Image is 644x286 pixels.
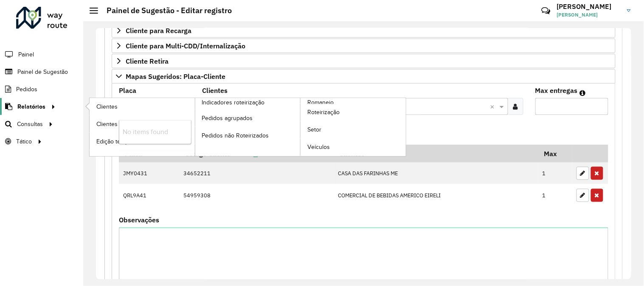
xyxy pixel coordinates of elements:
[17,67,68,76] span: Painel de Sugestão
[490,101,498,112] span: Clear all
[307,98,334,107] span: Romaneio
[301,139,406,156] a: Veículos
[538,163,572,185] td: 1
[119,125,191,139] div: No items found
[557,3,621,11] h3: [PERSON_NAME]
[18,50,34,59] span: Painel
[112,39,616,53] a: Cliente para Multi-CDD/Internalização
[90,133,195,150] a: Edição tempo atendimento
[307,143,330,151] span: Veículos
[334,145,538,163] th: Clientes
[307,108,340,117] span: Roteirização
[195,127,301,144] a: Pedidos não Roteirizados
[231,149,258,158] a: Copiar
[535,85,578,95] label: Max entregas
[96,120,146,129] span: Clientes fora malha
[202,98,265,107] span: Indicadores roteirização
[90,98,195,115] a: Clientes
[126,42,245,49] span: Cliente para Multi-CDD/Internalização
[334,163,538,185] td: CASA DAS FARINHAS ME
[301,121,406,138] a: Setor
[538,184,572,206] td: 1
[98,6,232,15] h2: Painel de Sugestão - Editar registro
[17,102,45,111] span: Relatórios
[179,163,334,185] td: 34652211
[112,23,616,38] a: Cliente para Recarga
[179,184,334,206] td: 54959308
[538,145,572,163] th: Max
[126,27,191,34] span: Cliente para Recarga
[195,109,301,126] a: Pedidos agrupados
[119,163,179,185] td: JMY0431
[112,69,616,84] a: Mapas Sugeridos: Placa-Cliente
[537,2,555,20] a: Contato Rápido
[17,120,43,129] span: Consultas
[580,90,586,96] em: Máximo de clientes que serão colocados na mesma rota com os clientes informados
[96,137,166,146] span: Edição tempo atendimento
[195,98,406,156] a: Romaneio
[16,137,32,146] span: Tático
[301,104,406,121] a: Roteirização
[90,115,195,132] a: Clientes fora malha
[202,131,269,140] span: Pedidos não Roteirizados
[119,120,191,144] ng-dropdown-panel: Options list
[126,73,225,80] span: Mapas Sugeridos: Placa-Cliente
[334,184,538,206] td: COMERCIAL DE BEBIDAS AMERICO EIRELI
[119,184,179,206] td: QRL9A41
[126,58,169,64] span: Cliente Retira
[96,102,118,111] span: Clientes
[307,125,321,134] span: Setor
[90,98,301,156] a: Indicadores roteirização
[112,54,616,68] a: Cliente Retira
[202,114,253,123] span: Pedidos agrupados
[119,215,159,225] label: Observações
[16,85,37,94] span: Pedidos
[119,85,136,95] label: Placa
[202,85,228,95] label: Clientes
[557,11,621,19] span: [PERSON_NAME]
